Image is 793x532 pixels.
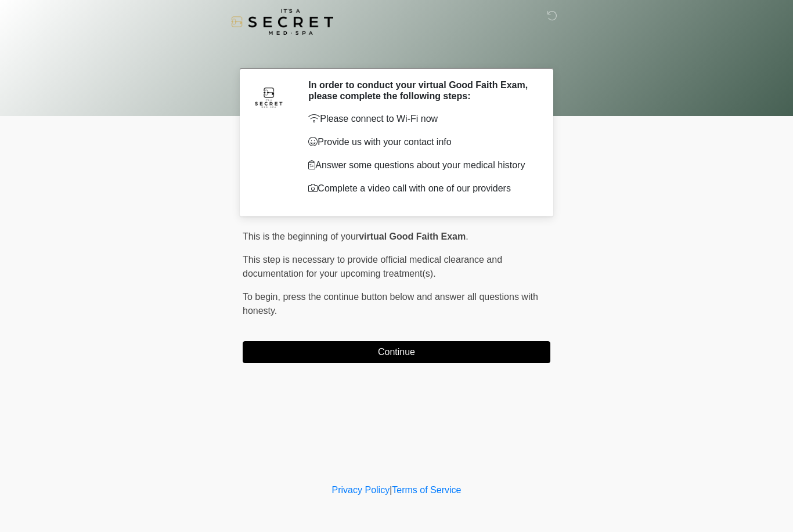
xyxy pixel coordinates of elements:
[308,182,533,196] p: Complete a video call with one of our providers
[359,231,466,241] strong: virtual Good Faith Exam
[243,231,359,241] span: This is the beginning of your
[243,341,550,363] button: Continue
[308,158,533,172] p: Answer some questions about your medical history
[466,231,468,241] span: .
[251,79,286,114] img: Agent Avatar
[243,292,283,302] span: To begin,
[234,42,559,63] h1: ‎ ‎
[308,79,533,102] h2: In order to conduct your virtual Good Faith Exam, please complete the following steps:
[308,112,533,126] p: Please connect to Wi-Fi now
[392,485,461,495] a: Terms of Service
[308,135,533,149] p: Provide us with your contact info
[231,9,333,35] img: It's A Secret Med Spa Logo
[243,292,538,316] span: press the continue button below and answer all questions with honesty.
[390,485,392,495] a: |
[243,255,502,278] span: This step is necessary to provide official medical clearance and documentation for your upcoming ...
[332,485,390,495] a: Privacy Policy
